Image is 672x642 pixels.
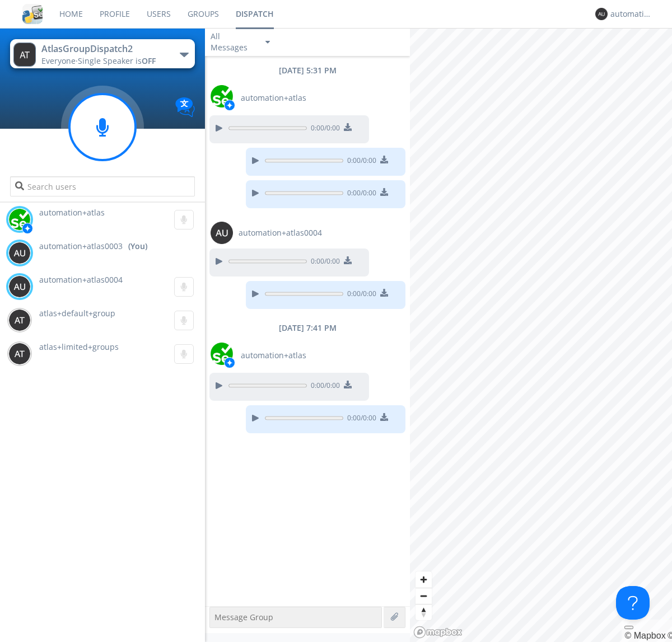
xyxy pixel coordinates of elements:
[142,55,156,66] span: OFF
[41,43,167,55] div: AtlasGroupDispatch2
[10,176,194,196] input: Search users
[211,85,233,107] img: d2d01cd9b4174d08988066c6d424eccd
[13,43,36,67] img: 373638.png
[307,381,340,393] span: 0:00 / 0:00
[624,631,665,640] a: Mapbox
[416,571,432,588] button: Zoom in
[265,41,270,44] img: caret-down-sm.svg
[175,97,195,117] img: Translation enabled
[380,188,388,196] img: download media button
[39,274,123,285] span: automation+atlas0004
[624,626,633,629] button: Toggle attribution
[595,8,608,20] img: 373638.png
[343,188,376,200] span: 0:00 / 0:00
[8,275,31,298] img: 373638.png
[8,309,31,331] img: 373638.png
[343,289,376,301] span: 0:00 / 0:00
[128,241,147,252] div: (You)
[416,588,432,604] span: Zoom out
[239,227,322,238] span: automation+atlas0004
[39,207,105,218] span: automation+atlas
[39,241,123,252] span: automation+atlas0003
[344,123,352,131] img: download media button
[343,413,376,425] span: 0:00 / 0:00
[8,242,31,264] img: 373638.png
[8,208,31,231] img: d2d01cd9b4174d08988066c6d424eccd
[205,65,410,76] div: [DATE] 5:31 PM
[610,8,652,20] div: automation+atlas0003
[416,604,432,620] button: Reset bearing to north
[416,588,432,604] button: Zoom out
[343,156,376,168] span: 0:00 / 0:00
[241,350,306,361] span: automation+atlas
[22,4,43,24] img: cddb5a64eb264b2086981ab96f4c1ba7
[211,31,255,53] div: All Messages
[78,55,156,66] span: Single Speaker is
[413,626,463,639] a: Mapbox logo
[307,123,340,135] span: 0:00 / 0:00
[307,256,340,269] span: 0:00 / 0:00
[39,308,115,318] span: atlas+default+group
[380,289,388,297] img: download media button
[8,343,31,365] img: 373638.png
[10,39,194,68] button: AtlasGroupDispatch2Everyone·Single Speaker isOFF
[39,341,119,352] span: atlas+limited+groups
[616,586,650,620] iframe: Toggle Customer Support
[344,381,352,388] img: download media button
[241,92,306,104] span: automation+atlas
[344,256,352,264] img: download media button
[211,222,233,244] img: 373638.png
[41,55,167,67] div: Everyone ·
[205,322,410,334] div: [DATE] 7:41 PM
[416,604,432,620] span: Reset bearing to north
[380,156,388,163] img: download media button
[380,413,388,421] img: download media button
[211,343,233,365] img: d2d01cd9b4174d08988066c6d424eccd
